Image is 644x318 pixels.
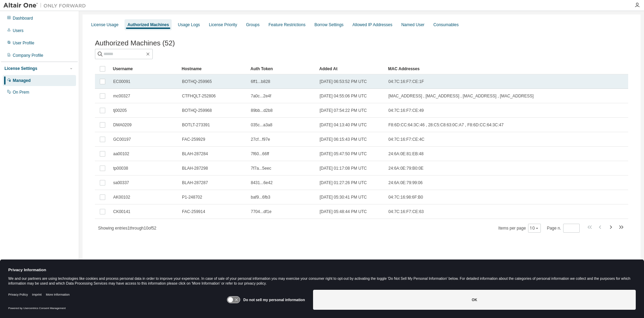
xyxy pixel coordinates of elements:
span: tj00205 [113,108,127,113]
div: Named User [401,22,424,28]
span: F8:6D:CC:64:3C:46 , 28:C5:C8:63:0C:A7 , F8:6D:CC:64:3C:47 [388,122,504,128]
span: Showing entries 1 through 10 of 52 [98,226,157,231]
span: [DATE] 06:15:43 PM UTC [320,137,367,142]
span: [DATE] 05:48:44 PM UTC [320,209,367,214]
div: Consumables [433,22,459,28]
span: 04:7C:16:F7:CE:4C [388,137,425,142]
span: 7f60...66ff [251,151,269,157]
span: mc00327 [113,93,130,99]
span: 04:7C:16:F7:CE:1F [388,79,424,84]
span: BOTHQ-259965 [182,79,212,84]
span: 7704...df1e [251,209,271,214]
span: EC00091 [113,79,130,84]
span: CK00141 [113,209,130,214]
span: [DATE] 01:17:08 PM UTC [320,166,367,171]
span: 24:6A:0E:79:B0:0E [388,166,423,171]
span: Page n. [547,224,580,233]
span: aa00102 [113,151,129,157]
span: CTFHQLT-252806 [182,93,216,99]
span: 27cf...f97e [251,137,270,142]
span: [DATE] 05:30:41 PM UTC [320,194,367,200]
div: Usage Logs [178,22,200,28]
span: sa00337 [113,180,129,185]
span: [DATE] 07:54:22 PM UTC [320,108,367,113]
div: Added At [319,63,383,74]
span: 8431...6e42 [251,180,272,185]
span: AK00102 [113,194,130,200]
div: Feature Restrictions [269,22,305,28]
span: 035c...a3a8 [251,122,272,128]
div: MAC Addresses [388,63,556,74]
span: [DATE] 04:55:06 PM UTC [320,93,367,99]
div: Borrow Settings [314,22,344,28]
span: [DATE] 01:27:26 PM UTC [320,180,367,185]
span: P1-248702 [182,194,202,200]
span: BLAH-287298 [182,166,208,171]
div: License Priority [209,22,237,28]
span: 7a0c...2e4f [251,93,271,99]
div: Company Profile [13,53,43,58]
span: [DATE] 05:47:50 PM UTC [320,151,367,157]
div: User Profile [13,40,34,46]
span: BLAH-287287 [182,180,208,185]
div: Groups [246,22,259,28]
span: 6ff1...b828 [251,79,270,84]
span: 24:6A:0E:79:99:06 [388,180,422,185]
div: Auth Token [250,63,314,74]
div: Hostname [182,63,245,74]
span: Items per page [498,224,541,233]
div: Allowed IP Addresses [353,22,393,28]
div: On Prem [13,89,29,95]
span: Authorized Machines (52) [95,39,175,47]
span: 04:7C:16:F7:CE:63 [388,209,424,214]
div: Username [113,63,176,74]
span: baf9...6fb3 [251,194,270,200]
div: Dashboard [13,15,33,21]
button: 10 [530,225,539,231]
div: Users [13,28,23,33]
span: FAC-259914 [182,209,205,214]
span: 89bb...d2b8 [251,108,272,113]
span: BOTLT-273391 [182,122,210,128]
div: License Settings [4,66,37,71]
div: Managed [13,78,31,83]
span: 04:7C:16:98:6F:B0 [388,194,423,200]
div: Authorized Machines [127,22,169,28]
span: FAC-259929 [182,137,205,142]
span: 7f7a...5eec [251,166,271,171]
span: BLAH-287284 [182,151,208,157]
span: [MAC_ADDRESS] , [MAC_ADDRESS] , [MAC_ADDRESS] , [MAC_ADDRESS] [388,93,534,99]
img: Altair One [3,2,89,9]
span: 04:7C:16:F7:CE:49 [388,108,424,113]
span: [DATE] 06:53:52 PM UTC [320,79,367,84]
span: [DATE] 04:13:40 PM UTC [320,122,367,128]
span: BOTHQ-259968 [182,108,212,113]
div: License Usage [91,22,118,28]
span: tp00038 [113,166,128,171]
span: 24:6A:0E:81:EB:48 [388,151,423,157]
span: GC00197 [113,137,131,142]
span: DMA0209 [113,122,131,128]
